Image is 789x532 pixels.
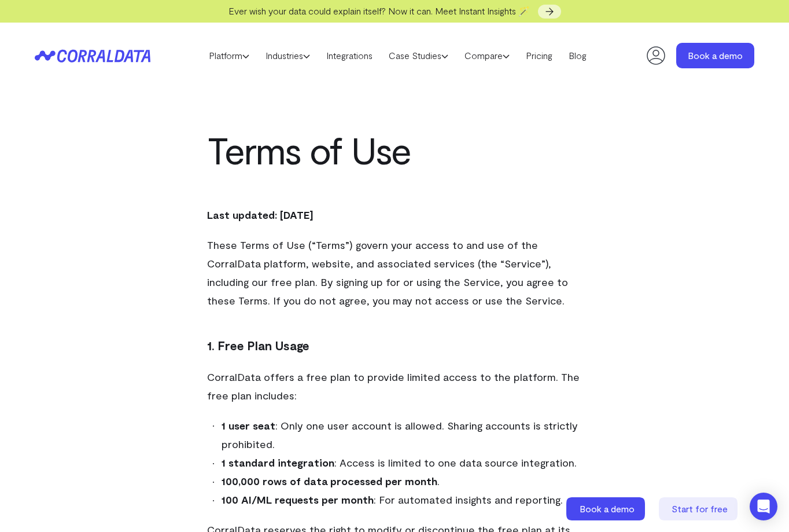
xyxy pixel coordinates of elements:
strong: 100,000 rows of data processed per month [222,475,437,487]
strong: 1 standard integration [222,456,334,469]
div: Open Intercom Messenger [750,493,777,520]
li: : For automated insights and reporting. [213,490,582,509]
a: Book a demo [566,497,647,520]
a: Blog [561,47,595,64]
a: Start for free [659,497,740,520]
strong: 1 user seat [222,419,275,432]
li: : Only one user account is allowed. Sharing accounts is strictly prohibited. [213,416,582,453]
strong: 100 AI/ML requests per month [222,493,374,506]
span: Start for free [672,503,728,514]
span: Ever wish your data could explain itself? Now it can. Meet Instant Insights 🪄 [228,5,530,16]
p: CorralData offers a free plan to provide limited access to the platform. The free plan includes: [207,368,582,405]
p: These Terms of Use (“Terms”) govern your access to and use of the CorralData platform, website, a... [207,236,582,310]
strong: Last updated: [DATE] [207,208,314,221]
a: Industries [257,47,318,64]
a: Book a demo [676,43,754,68]
span: Book a demo [580,503,635,514]
li: . [213,472,582,490]
li: : Access is limited to one data source integration. [213,453,582,472]
strong: 1. Free Plan Usage [207,338,309,353]
a: Compare [456,47,518,64]
a: Case Studies [381,47,456,64]
h1: Terms of Use [207,129,582,171]
a: Pricing [518,47,561,64]
a: Integrations [318,47,381,64]
a: Platform [201,47,257,64]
